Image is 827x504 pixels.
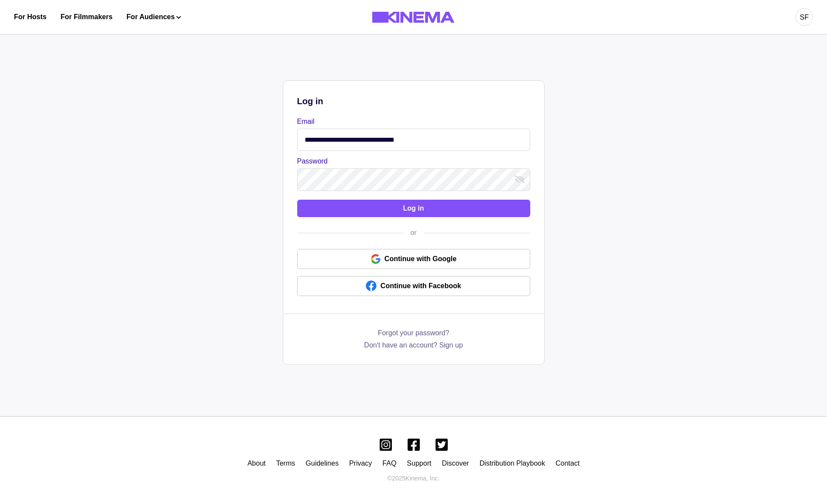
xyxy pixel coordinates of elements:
div: or [403,228,423,238]
a: Contact [556,460,580,467]
p: Log in [297,95,530,108]
a: For Hosts [14,12,47,22]
a: Distribution Playbook [480,460,545,467]
a: Continue with Facebook [297,276,530,296]
a: Support [407,460,431,467]
button: show password [513,173,527,187]
div: SF [800,12,809,23]
a: FAQ [382,460,396,467]
label: Email [297,116,525,127]
label: Password [297,156,525,167]
a: Discover [442,460,469,467]
a: Forgot your password? [378,328,450,340]
a: Terms [276,460,295,467]
a: Guidelines [305,460,339,467]
p: © 2025 Kinema, Inc. [388,474,439,483]
a: Privacy [349,460,372,467]
a: Don't have an account? Sign up [364,340,463,351]
a: About [247,460,266,467]
a: For Filmmakers [61,12,113,22]
button: For Audiences [127,12,181,22]
button: Log in [297,200,530,217]
a: Continue with Google [297,249,530,269]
